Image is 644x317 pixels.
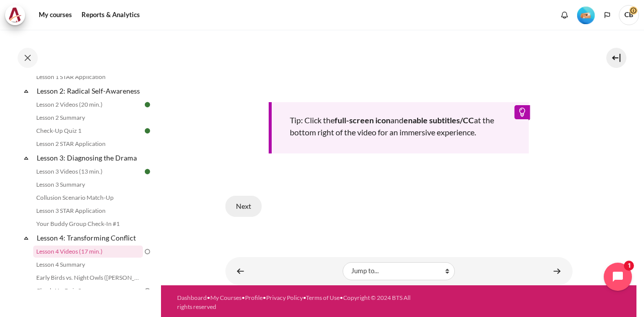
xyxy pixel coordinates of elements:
[33,192,143,204] a: Collusion Scenario Match-Up
[143,167,152,176] img: Done
[177,294,207,301] a: Dashboard
[210,294,242,301] a: My Courses
[21,153,31,163] span: Collapse
[143,286,152,295] img: To do
[177,293,416,311] div: • • • • •
[143,126,152,135] img: Done
[8,8,22,23] img: Architeck
[269,102,529,153] div: Tip: Click the and at the bottom right of the video for an immersive experience.
[35,5,75,25] a: My courses
[33,125,143,137] a: Check-Up Quiz 1
[143,247,152,256] img: To do
[547,261,567,281] a: Lesson 4 Summary ►
[35,231,143,245] a: Lesson 4: Transforming Conflict
[600,8,615,23] button: Languages
[245,294,263,301] a: Profile
[33,246,143,258] a: Lesson 4 Videos (17 min.)
[577,7,595,24] img: Level #2
[33,99,143,111] a: Lesson 2 Videos (20 min.)
[21,86,31,96] span: Collapse
[577,6,595,24] div: Level #2
[225,196,262,217] button: Next
[335,115,390,125] b: full-screen icon
[573,6,599,24] a: Level #2
[33,272,143,284] a: Early Birds vs. Night Owls ([PERSON_NAME]'s Story)
[33,179,143,191] a: Lesson 3 Summary
[33,166,143,178] a: Lesson 3 Videos (13 min.)
[5,5,30,25] a: Architeck Architeck
[33,138,143,150] a: Lesson 2 STAR Application
[230,261,251,281] a: ◄ Your Buddy Group Check-In #1
[33,112,143,124] a: Lesson 2 Summary
[33,218,143,230] a: Your Buddy Group Check-In #1
[35,84,143,98] a: Lesson 2: Radical Self-Awareness
[557,8,572,23] div: Show notification window with no new notifications
[306,294,340,301] a: Terms of Use
[21,233,31,243] span: Collapse
[33,205,143,217] a: Lesson 3 STAR Application
[78,5,143,25] a: Reports & Analytics
[619,5,639,25] a: User menu
[35,151,143,165] a: Lesson 3: Diagnosing the Drama
[33,259,143,271] a: Lesson 4 Summary
[404,115,474,125] b: enable subtitles/CC
[266,294,303,301] a: Privacy Policy
[143,100,152,109] img: Done
[33,285,143,297] a: Check-Up Quiz 2
[33,71,143,83] a: Lesson 1 STAR Application
[619,5,639,25] span: CB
